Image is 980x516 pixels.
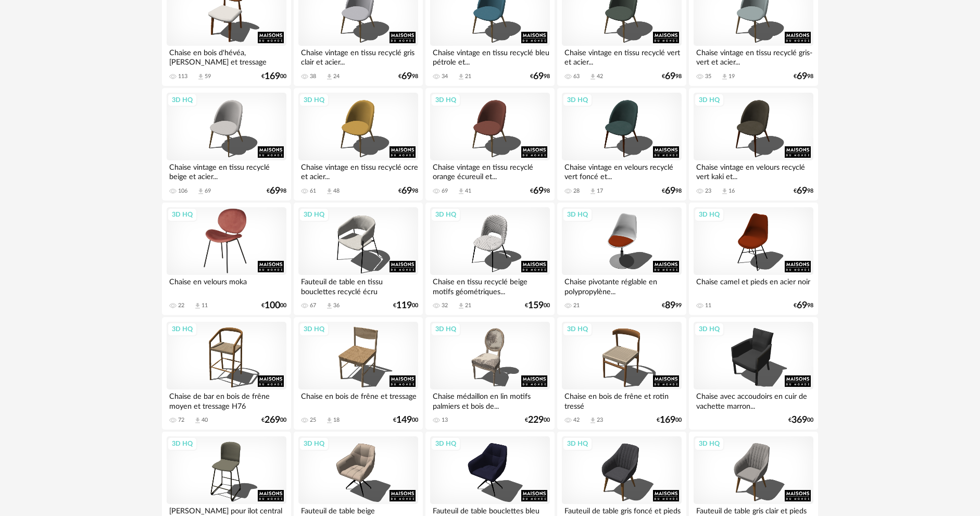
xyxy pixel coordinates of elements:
div: 69 [205,187,211,195]
span: Download icon [194,302,202,310]
div: 11 [705,302,711,309]
div: 3D HQ [694,437,724,450]
div: 63 [573,73,580,80]
div: 3D HQ [167,437,197,450]
span: Download icon [325,187,333,195]
div: 3D HQ [694,208,724,221]
span: Download icon [197,73,205,81]
div: 72 [178,417,184,424]
span: Download icon [589,187,597,195]
span: Download icon [721,73,728,81]
div: Chaise vintage en tissu recyclé orange écureuil et... [430,160,550,181]
div: Chaise en velours moka [167,275,286,296]
div: Chaise vintage en tissu recyclé gris clair et acier... [298,46,418,67]
div: Chaise de bar en bois de frêne moyen et tressage H76 [167,389,286,410]
span: 69 [665,187,675,195]
span: Download icon [589,417,597,424]
div: € 98 [794,302,813,309]
div: 3D HQ [299,437,329,450]
div: Chaise vintage en tissu recyclé ocre et acier... [298,160,418,181]
span: 69 [797,187,807,195]
div: Chaise vintage en velours recyclé vert kaki et... [694,160,813,181]
div: € 99 [662,302,682,309]
span: 159 [528,302,544,309]
div: € 00 [525,302,550,309]
a: 3D HQ Chaise pivotante réglable en polypropylène... 21 €8999 [557,203,686,315]
div: 21 [465,302,471,309]
div: 3D HQ [299,322,329,336]
span: 149 [396,417,412,424]
div: 25 [310,417,316,424]
div: 17 [597,187,603,195]
div: 23 [597,417,603,424]
div: 21 [573,302,580,309]
div: 19 [728,73,735,80]
span: 69 [797,302,807,309]
a: 3D HQ Chaise vintage en velours recyclé vert foncé et... 28 Download icon 17 €6998 [557,88,686,200]
div: 28 [573,187,580,195]
div: 23 [705,187,711,195]
div: 3D HQ [562,208,593,221]
div: 34 [442,73,448,80]
div: Chaise avec accoudoirs en cuir de vachette marron... [694,389,813,410]
div: Chaise en bois d'hévéa, [PERSON_NAME] et tressage [167,46,286,67]
span: 169 [265,73,280,80]
a: 3D HQ Chaise vintage en tissu recyclé beige et acier... 106 Download icon 69 €6998 [162,88,291,200]
div: Chaise pivotante réglable en polypropylène... [562,275,682,296]
a: 3D HQ Fauteuil de table en tissu bouclettes recyclé écru 67 Download icon 36 €11900 [294,203,423,315]
div: 3D HQ [562,437,593,450]
div: € 98 [794,187,813,195]
div: 3D HQ [431,322,461,336]
span: 269 [265,417,280,424]
span: 69 [401,73,412,80]
a: 3D HQ Chaise de bar en bois de frêne moyen et tressage H76 72 Download icon 40 €26900 [162,317,291,430]
div: 42 [597,73,603,80]
span: Download icon [325,73,333,81]
span: Download icon [197,187,205,195]
div: € 00 [261,417,286,424]
div: Chaise vintage en tissu recyclé gris-vert et acier... [694,46,813,67]
span: 119 [396,302,412,309]
a: 3D HQ Chaise vintage en velours recyclé vert kaki et... 23 Download icon 16 €6998 [689,88,818,200]
div: 3D HQ [167,322,197,336]
div: 3D HQ [562,322,593,336]
div: Chaise vintage en velours recyclé vert foncé et... [562,160,682,181]
div: 3D HQ [299,208,329,221]
div: 3D HQ [167,93,197,107]
div: Chaise médaillon en lin motifs palmiers et bois de... [430,389,550,410]
div: Chaise vintage en tissu recyclé beige et acier... [167,160,286,181]
div: 3D HQ [299,93,329,107]
div: Chaise vintage en tissu recyclé bleu pétrole et... [430,46,550,67]
div: 42 [573,417,580,424]
a: 3D HQ Chaise en tissu recyclé beige motifs géométriques... 32 Download icon 21 €15900 [425,203,555,315]
span: Download icon [457,302,465,310]
span: 69 [665,73,675,80]
div: € 98 [398,187,418,195]
a: 3D HQ Chaise en velours moka 22 Download icon 11 €10000 [162,203,291,315]
div: € 00 [393,302,418,309]
div: 32 [442,302,448,309]
div: € 98 [398,73,418,80]
div: 35 [705,73,711,80]
div: 59 [205,73,211,80]
div: € 98 [530,73,550,80]
a: 3D HQ Chaise en bois de frêne et tressage 25 Download icon 18 €14900 [294,317,423,430]
span: 89 [665,302,675,309]
div: 69 [442,187,448,195]
span: Download icon [589,73,597,81]
div: 3D HQ [694,93,724,107]
span: Download icon [457,187,465,195]
div: € 98 [662,187,682,195]
div: 13 [442,417,448,424]
a: 3D HQ Chaise vintage en tissu recyclé ocre et acier... 61 Download icon 48 €6998 [294,88,423,200]
span: 100 [265,302,280,309]
div: 40 [202,417,208,424]
span: 69 [401,187,412,195]
span: 69 [270,187,280,195]
span: 369 [791,417,807,424]
a: 3D HQ Chaise médaillon en lin motifs palmiers et bois de... 13 €22900 [425,317,555,430]
div: € 00 [261,302,286,309]
div: 61 [310,187,316,195]
div: € 98 [794,73,813,80]
div: 3D HQ [431,208,461,221]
